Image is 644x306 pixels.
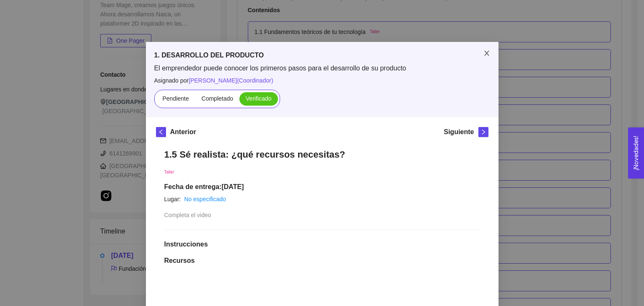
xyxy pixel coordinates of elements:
span: Completado [202,95,234,102]
span: Verificado [246,95,271,102]
button: left [156,127,166,137]
span: Taller [164,170,174,174]
button: right [478,127,488,137]
h1: Fecha de entrega: [DATE] [164,183,480,191]
h5: 1. DESARROLLO DEL PRODUCTO [154,50,490,60]
button: Close [475,42,499,65]
article: Lugar: [164,194,181,204]
h1: 1.5 Sé realista: ¿qué recursos necesitas? [164,149,480,160]
button: Open Feedback Widget [628,127,644,179]
span: left [156,129,166,135]
h5: Anterior [170,127,196,137]
span: Pendiente [162,95,189,102]
h1: Recursos [164,257,480,265]
h1: Instrucciones [164,240,480,249]
a: No especificado [184,196,226,202]
span: close [483,50,490,57]
h5: Siguiente [444,127,474,137]
span: Completa el video [164,212,211,218]
span: El emprendedor puede conocer los primeros pasos para el desarrollo de su producto [154,64,490,73]
span: right [479,129,488,135]
span: [PERSON_NAME] ( Coordinador ) [189,77,273,84]
span: Asignado por [154,76,490,85]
